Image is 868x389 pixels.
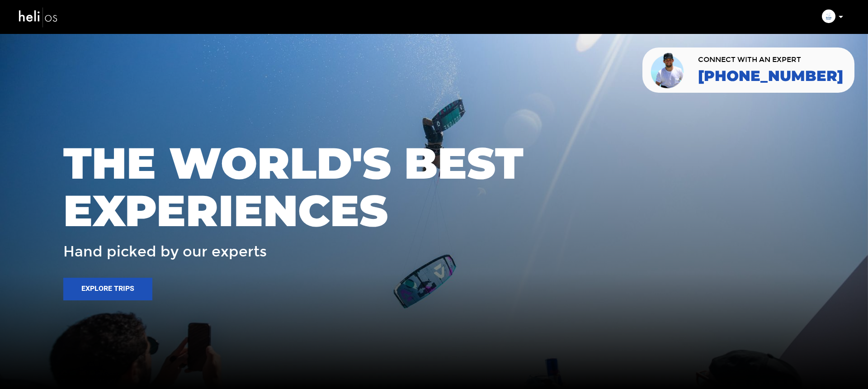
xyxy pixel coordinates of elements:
img: img_0ff4e6702feb5b161957f2ea789f15f4.png [822,9,835,23]
img: contact our team [649,51,687,89]
span: CONNECT WITH AN EXPERT [698,56,843,63]
img: heli-logo [18,5,59,29]
button: Explore Trips [63,278,152,300]
span: THE WORLD'S BEST EXPERIENCES [63,139,805,235]
span: Hand picked by our experts [63,244,267,260]
a: [PHONE_NUMBER] [698,68,843,84]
